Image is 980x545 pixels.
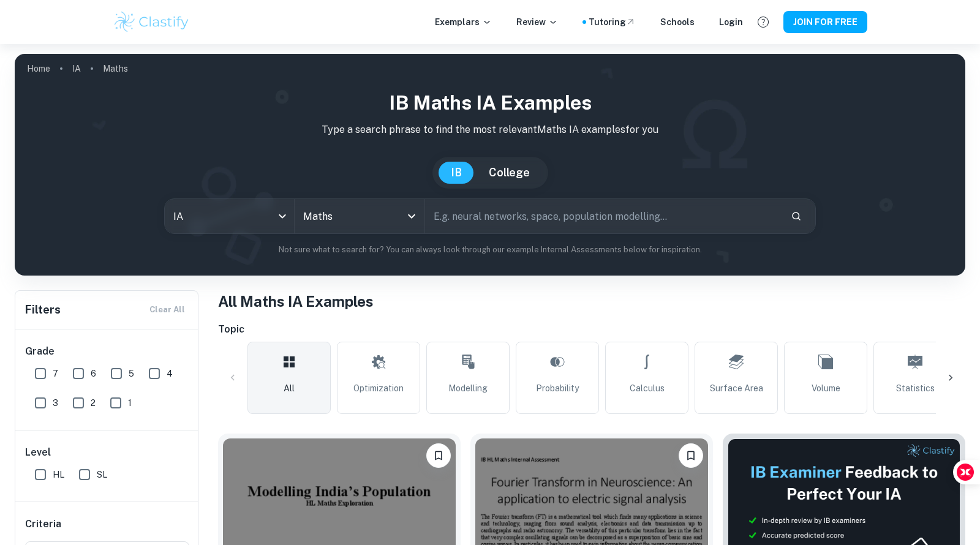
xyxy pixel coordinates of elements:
span: 1 [128,396,132,410]
button: IB [439,162,474,184]
span: Probability [536,382,579,395]
button: Please log in to bookmark exemplars [426,443,451,468]
span: Optimization [353,382,404,395]
input: E.g. neural networks, space, population modelling... [425,199,781,233]
p: Maths [103,62,128,75]
span: Volume [812,382,840,395]
p: Exemplars [435,15,492,29]
span: SL [97,468,107,481]
span: HL [53,468,64,481]
span: 3 [53,396,58,410]
div: IA [165,199,294,233]
span: Modelling [448,382,488,395]
h1: All Maths IA Examples [218,290,965,312]
p: Review [516,15,558,29]
a: Home [27,60,50,77]
p: Not sure what to search for? You can always look through our example Internal Assessments below f... [24,244,956,256]
span: 6 [91,367,96,380]
p: Type a search phrase to find the most relevant Maths IA examples for you [24,122,956,137]
button: Help and Feedback [753,12,774,32]
span: Calculus [630,382,665,395]
span: 7 [53,367,58,380]
button: College [477,162,542,184]
span: 4 [167,367,173,380]
h6: Level [25,445,189,460]
span: Surface Area [710,382,763,395]
h6: Filters [25,301,61,318]
a: Schools [660,15,695,29]
h1: IB Maths IA examples [24,88,956,118]
img: profile cover [15,54,965,276]
span: 5 [129,367,134,380]
button: JOIN FOR FREE [783,11,867,33]
span: Statistics [896,382,935,395]
span: All [284,382,295,395]
h6: Grade [25,344,189,359]
img: Clastify logo [113,10,190,34]
span: 2 [91,396,96,410]
h6: Topic [218,322,965,337]
button: Please log in to bookmark exemplars [679,443,703,468]
a: Tutoring [589,15,636,29]
button: Open [403,208,420,225]
h6: Criteria [25,517,61,532]
button: Search [786,206,807,227]
a: IA [72,60,81,77]
a: Login [719,15,743,29]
